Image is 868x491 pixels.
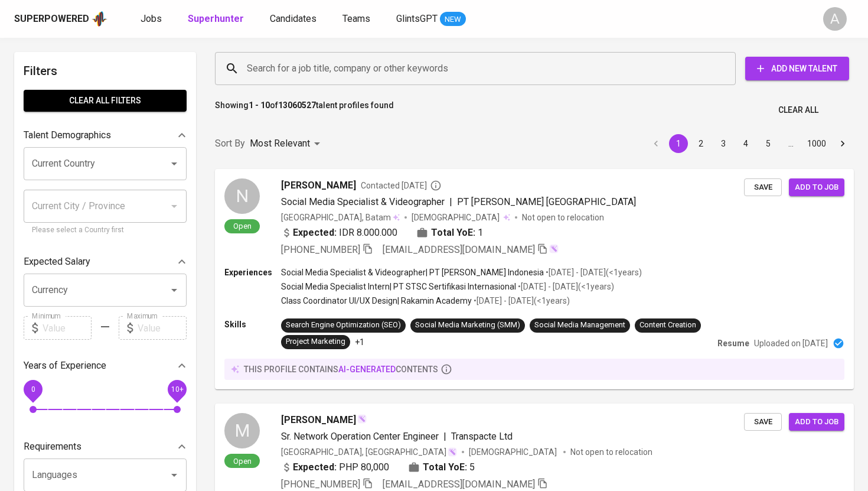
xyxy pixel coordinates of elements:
p: Most Relevant [250,136,310,151]
p: Social Media Specialist Intern | PT STSC Sertifikasi Internasional [281,281,516,292]
span: Save [750,415,776,429]
span: [PERSON_NAME] [281,413,356,427]
div: Years of Experience [24,354,187,378]
div: IDR 8.000.000 [281,226,397,240]
p: • [DATE] - [DATE] ( <1 years ) [516,281,614,292]
a: GlintsGPT NEW [396,12,466,27]
b: Expected: [293,460,337,474]
div: Search Engine Optimization (SEO) [286,320,401,331]
img: magic_wand.svg [549,244,559,253]
p: +1 [355,336,364,348]
div: Project Marketing [286,336,345,347]
p: Sort By [215,136,245,151]
img: magic_wand.svg [448,447,457,457]
span: 1 [478,226,483,240]
b: 13060527 [278,100,316,110]
p: Please select a Country first [32,225,178,236]
button: Open [166,282,182,298]
span: | [443,430,446,444]
p: Not open to relocation [522,212,604,223]
div: Social Media Marketing (SMM) [415,320,520,331]
p: Class Coordinator UI/UX Design | Rakamin Academy [281,295,472,307]
span: 10+ [171,385,183,394]
div: Talent Demographics [24,123,187,147]
span: Add to job [795,181,838,194]
button: Go to next page [833,134,852,153]
div: Requirements [24,435,187,459]
span: [DEMOGRAPHIC_DATA] [412,212,501,223]
img: app logo [92,10,107,28]
span: [EMAIL_ADDRESS][DOMAIN_NAME] [383,244,535,255]
nav: pagination navigation [645,134,854,153]
div: PHP 80,000 [281,460,389,474]
span: Open [229,456,256,466]
p: Experiences [224,266,281,278]
button: Go to page 2 [691,134,710,153]
p: Skills [224,318,281,330]
div: Expected Salary [24,250,187,274]
span: NEW [440,14,466,25]
div: N [224,178,260,214]
span: | [449,195,452,209]
div: … [781,138,800,149]
div: M [224,413,260,448]
span: Clear All [778,103,818,118]
span: Jobs [141,13,162,24]
button: Add to job [789,413,844,431]
a: NOpen[PERSON_NAME]Contacted [DATE]Social Media Specialist & Videographer|PT [PERSON_NAME] [GEOGRA... [215,169,854,389]
span: [PHONE_NUMBER] [281,479,360,490]
h6: Filters [24,61,187,80]
p: Resume [717,337,749,349]
button: Save [744,413,782,431]
p: Uploaded on [DATE] [754,337,828,349]
span: [EMAIL_ADDRESS][DOMAIN_NAME] [383,479,535,490]
b: 1 - 10 [249,100,270,110]
div: [GEOGRAPHIC_DATA], Batam [281,212,400,223]
span: 0 [31,385,35,394]
p: this profile contains contents [244,363,438,375]
button: Go to page 3 [714,134,733,153]
span: Teams [342,13,370,24]
button: Save [744,178,782,197]
p: Requirements [24,440,81,454]
p: • [DATE] - [DATE] ( <1 years ) [472,295,570,307]
a: Jobs [141,12,164,27]
span: Add to job [795,415,838,429]
a: Teams [342,12,373,27]
b: Superhunter [188,13,244,24]
span: GlintsGPT [396,13,438,24]
p: Years of Experience [24,359,106,373]
button: Open [166,467,182,483]
button: Open [166,155,182,172]
svg: By Batam recruiter [430,180,442,191]
span: Open [229,221,256,231]
input: Value [43,316,92,340]
b: Total YoE: [431,226,475,240]
span: Clear All filters [33,93,177,108]
span: [DEMOGRAPHIC_DATA] [469,446,559,458]
span: AI-generated [338,365,396,374]
span: Contacted [DATE] [361,180,442,191]
span: Social Media Specialist & Videographer [281,196,445,207]
button: Clear All [774,99,823,121]
div: [GEOGRAPHIC_DATA], [GEOGRAPHIC_DATA] [281,446,457,458]
div: A [823,7,847,31]
p: Showing of talent profiles found [215,99,394,121]
a: Superhunter [188,12,246,27]
span: [PERSON_NAME] [281,178,356,193]
b: Total YoE: [423,460,467,474]
button: Go to page 1000 [804,134,830,153]
div: Content Creation [639,320,696,331]
div: Social Media Management [534,320,625,331]
div: Most Relevant [250,133,324,155]
a: Superpoweredapp logo [14,10,107,28]
button: Add to job [789,178,844,197]
button: Add New Talent [745,57,849,80]
span: Save [750,181,776,194]
img: magic_wand.svg [357,414,367,424]
p: Not open to relocation [570,446,652,458]
span: Add New Talent [755,61,840,76]
p: Talent Demographics [24,128,111,142]
button: page 1 [669,134,688,153]
input: Value [138,316,187,340]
